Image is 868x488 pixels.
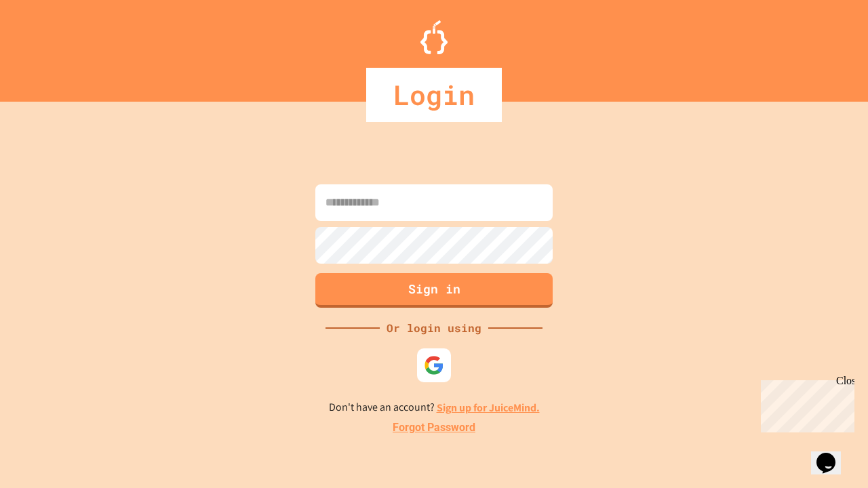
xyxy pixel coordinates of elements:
img: Logo.svg [420,20,448,54]
div: Login [366,68,502,122]
button: Sign in [315,273,553,308]
div: Or login using [380,320,488,336]
iframe: chat widget [755,375,854,432]
a: Forgot Password [393,420,475,436]
a: Sign up for JuiceMind. [437,401,540,415]
div: Chat with us now!Close [5,5,94,86]
p: Don't have an account? [329,399,540,416]
img: google-icon.svg [424,355,444,375]
iframe: chat widget [811,434,854,474]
